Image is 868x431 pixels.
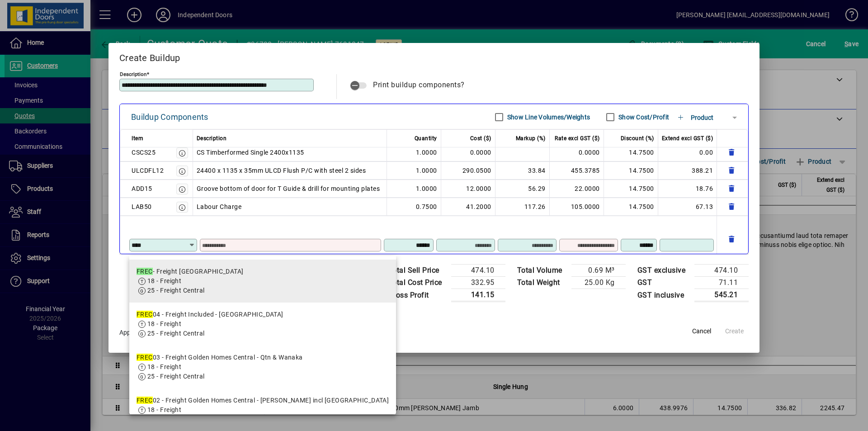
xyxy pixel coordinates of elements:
[415,133,437,144] span: Quantity
[197,133,227,144] span: Description
[553,147,600,158] div: 0.0000
[193,161,387,180] td: 24400 x 1135 x 35mm ULCD Flush P/C with steel 2 sides
[384,289,451,302] td: Gross Profit
[571,277,626,289] td: 25.00 Kg
[137,267,244,276] div: - Freight [GEOGRAPHIC_DATA]
[132,147,156,158] div: CSCS25
[445,165,491,176] div: 290.0500
[387,161,441,180] td: 1.0000
[129,260,396,303] mat-option: FREC - Freight Central Otago
[137,268,153,275] em: FREC
[147,406,181,413] span: 18 - Freight
[147,363,181,370] span: 18 - Freight
[147,320,181,327] span: 18 - Freight
[445,183,491,194] div: 12.0000
[131,110,208,124] div: Buildup Components
[505,113,590,122] label: Show Line Volumes/Weights
[604,198,658,216] td: 14.7500
[132,133,143,144] span: Item
[571,265,626,277] td: 0.69 M³
[513,265,571,277] td: Total Volume
[495,161,550,180] td: 33.84
[658,198,717,216] td: 67.13
[662,133,713,144] span: Extend excl GST ($)
[120,71,146,77] mat-label: Description
[553,183,600,194] div: 22.0000
[384,277,451,289] td: Total Cost Price
[137,310,283,319] div: 04 - Freight Included - [GEOGRAPHIC_DATA]
[553,165,600,176] div: 455.3785
[694,265,749,277] td: 474.10
[451,265,505,277] td: 474.10
[633,265,695,277] td: GST exclusive
[658,161,717,180] td: 388.21
[384,265,451,277] td: Total Sell Price
[633,277,695,289] td: GST
[147,373,205,380] span: 25 - Freight Central
[387,143,441,161] td: 1.0000
[137,397,153,404] em: FREC
[387,198,441,216] td: 0.7500
[129,303,396,346] mat-option: FREC04 - Freight Included - Central Otago
[658,143,717,161] td: 0.00
[373,81,465,89] span: Print buildup components?
[516,133,546,144] span: Markup (%)
[555,133,600,144] span: Rate excl GST ($)
[451,289,505,302] td: 141.15
[633,289,695,302] td: GST inclusive
[147,287,205,294] span: 25 - Freight Central
[604,161,658,180] td: 14.7500
[692,327,711,336] span: Cancel
[604,143,658,161] td: 14.7500
[658,180,717,198] td: 18.76
[687,323,716,340] button: Cancel
[132,183,152,194] div: ADD15
[553,201,600,212] div: 105.0000
[137,396,389,405] div: 02 - Freight Golden Homes Central - [PERSON_NAME] incl [GEOGRAPHIC_DATA]
[132,201,152,212] div: LAB50
[621,133,654,144] span: Discount (%)
[137,353,303,362] div: 03 - Freight Golden Homes Central - Qtn & Wanaka
[137,311,153,318] em: FREC
[108,43,759,69] h2: Create Buildup
[725,327,744,336] span: Create
[694,277,749,289] td: 71.11
[193,180,387,198] td: Groove bottom of door for T Guide & drill for mounting plates
[451,277,505,289] td: 332.95
[445,147,491,158] div: 0.0000
[513,277,571,289] td: Total Weight
[193,143,387,161] td: CS Timberformed Single 2400x1135
[193,198,387,216] td: Labour Charge
[694,289,749,302] td: 545.21
[147,330,205,337] span: 25 - Freight Central
[495,198,550,216] td: 117.26
[132,165,164,176] div: ULCDFL12
[604,180,658,198] td: 14.7500
[516,251,549,262] mat-hint: Requires cost
[129,346,396,388] mat-option: FREC03 - Freight Golden Homes Central - Qtn & Wanaka
[470,133,491,144] span: Cost ($)
[137,354,153,361] em: FREC
[387,180,441,198] td: 1.0000
[720,323,749,340] button: Create
[445,201,491,212] div: 41.2000
[147,277,181,284] span: 18 - Freight
[119,329,135,336] span: Apply
[617,113,669,122] label: Show Cost/Profit
[495,180,550,198] td: 56.29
